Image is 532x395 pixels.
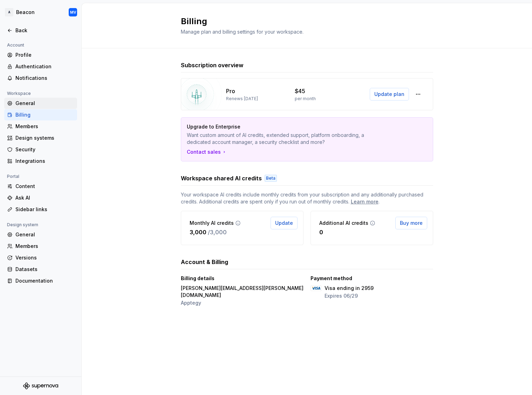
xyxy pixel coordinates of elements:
[181,29,303,35] span: Manage plan and billing settings for your workspace.
[15,111,74,118] div: Billing
[187,123,378,130] p: Upgrade to Enterprise
[15,194,74,201] div: Ask AI
[4,41,27,49] div: Account
[15,254,74,261] div: Versions
[15,123,74,130] div: Members
[311,275,352,282] p: Payment method
[4,155,77,167] a: Integrations
[4,89,34,98] div: Workspace
[187,132,378,146] p: Want custom amount of AI credits, extended support, platform onboarding, a dedicated account mana...
[1,5,80,20] button: ABeaconMV
[16,9,35,16] div: Beacon
[4,72,77,84] a: Notifications
[190,220,234,227] p: Monthly AI credits
[4,192,77,203] a: Ask AI
[15,100,74,107] div: General
[4,132,77,144] a: Design systems
[4,25,77,36] a: Back
[395,217,427,229] button: Buy more
[181,285,303,299] p: [PERSON_NAME][EMAIL_ADDRESS][PERSON_NAME][DOMAIN_NAME]
[181,174,262,182] h3: Workspace shared AI credits
[181,275,214,282] p: Billing details
[4,109,77,120] a: Billing
[15,63,74,70] div: Authentication
[4,144,77,155] a: Security
[181,16,425,27] h2: Billing
[265,175,277,182] div: Beta
[15,183,74,190] div: Content
[70,9,76,15] div: MV
[4,98,77,109] a: General
[319,228,323,236] p: 0
[181,299,303,306] p: Apptegy
[181,191,433,205] span: Your workspace AI credits include monthly credits from your subscription and any additionally pur...
[15,134,74,141] div: Design systems
[4,264,77,275] a: Datasets
[325,285,374,292] p: Visa ending in 2959
[4,181,77,192] a: Content
[15,243,74,250] div: Members
[295,96,316,102] p: per month
[4,221,41,229] div: Design system
[208,228,227,236] p: / 3,000
[15,266,74,273] div: Datasets
[400,220,423,227] span: Buy more
[351,198,378,205] a: Learn more
[4,49,77,61] a: Profile
[4,121,77,132] a: Members
[23,382,58,389] svg: Supernova Logo
[187,148,227,155] a: Contact sales
[181,61,244,69] h3: Subscription overview
[271,217,298,229] button: Update
[5,8,13,16] div: A
[15,51,74,58] div: Profile
[226,96,258,102] p: Renews [DATE]
[15,158,74,165] div: Integrations
[319,220,368,227] p: Additional AI credits
[295,87,305,95] p: $45
[226,87,235,95] p: Pro
[15,231,74,238] div: General
[15,206,74,213] div: Sidebar links
[325,292,374,299] p: Expires 06/29
[4,229,77,240] a: General
[15,146,74,153] div: Security
[275,220,293,227] span: Update
[4,252,77,263] a: Versions
[15,277,74,284] div: Documentation
[4,204,77,215] a: Sidebar links
[4,241,77,252] a: Members
[374,91,404,98] span: Update plan
[4,275,77,286] a: Documentation
[15,75,74,82] div: Notifications
[181,258,228,266] h3: Account & Billing
[370,88,409,101] button: Update plan
[4,172,22,181] div: Portal
[15,27,74,34] div: Back
[4,61,77,72] a: Authentication
[190,228,206,236] p: 3,000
